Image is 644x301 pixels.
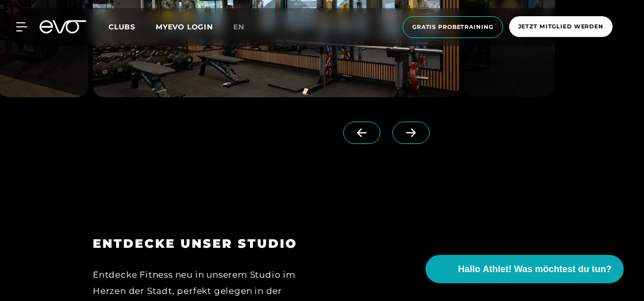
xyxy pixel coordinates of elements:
[506,16,616,38] a: Jetzt Mitglied werden
[425,255,624,283] button: Hallo Athlet! Was möchtest du tun?
[458,262,612,276] span: Hallo Athlet! Was möchtest du tun?
[93,236,308,251] h3: ENTDECKE UNSER STUDIO
[412,23,493,31] span: Gratis Probetraining
[109,22,156,31] a: Clubs
[156,22,213,31] a: MYEVO LOGIN
[400,16,506,38] a: Gratis Probetraining
[233,22,244,31] span: en
[518,22,603,31] span: Jetzt Mitglied werden
[109,22,135,31] span: Clubs
[233,21,257,33] a: en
